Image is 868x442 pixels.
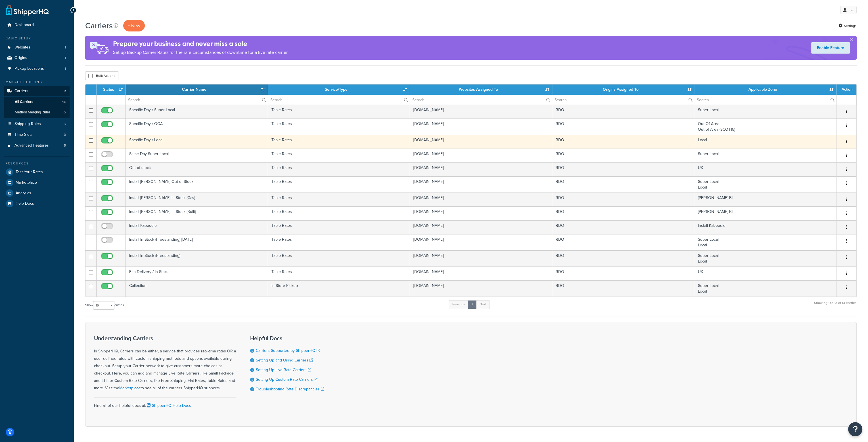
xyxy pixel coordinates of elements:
a: Help Docs [4,198,70,209]
li: Shipping Rules [4,119,70,129]
a: Analytics [4,188,70,198]
img: ad-rules-rateshop-fe6ec290ccb7230408bd80ed9643f0289d75e0ffd9eb532fc0e269fcd187b520.png [85,36,113,60]
span: Pickup Locations [14,66,44,71]
td: Install In Stock (Freestanding) [126,250,268,267]
a: Setting Up Live Rate Carriers [256,367,311,373]
span: All Carriers [15,100,33,104]
td: RDO [552,162,695,176]
a: Setting Up and Using Carriers [256,357,313,363]
span: 0 [64,132,66,137]
td: Super Local Local [694,250,836,267]
td: [DOMAIN_NAME] [410,135,552,149]
li: Method Merging Rules [4,107,70,118]
a: 1 [468,300,476,309]
td: RDO [552,234,695,250]
td: [DOMAIN_NAME] [410,206,552,220]
td: [DOMAIN_NAME] [410,193,552,206]
td: [DOMAIN_NAME] [410,234,552,250]
span: Origins [14,56,27,60]
td: [DOMAIN_NAME] [410,280,552,297]
td: Table Rates [268,193,410,206]
td: Install In Stock (Freestanding) [DATE] [126,234,268,250]
td: RDO [552,267,695,280]
td: RDO [552,250,695,267]
button: Open Resource Center [848,422,862,436]
td: RDO [552,193,695,206]
select: Showentries [93,301,114,310]
a: Method Merging Rules 0 [4,107,70,118]
span: 1 [65,45,66,50]
th: Applicable Zone: activate to sort column ascending [694,84,836,95]
p: Set up Backup Carrier Rates for the rare circumstances of downtime for a live rate carrier. [113,48,288,56]
td: RDO [552,149,695,162]
th: Action [836,84,856,95]
td: Table Rates [268,267,410,280]
td: Table Rates [268,135,410,149]
a: Next [476,300,490,309]
th: Origins Assigned To: activate to sort column ascending [552,84,695,95]
td: Super Local Local [694,280,836,297]
td: Table Rates [268,206,410,220]
input: Search [552,95,694,105]
td: [DOMAIN_NAME] [410,162,552,176]
li: All Carriers [4,97,70,107]
input: Search [410,95,552,105]
td: [DOMAIN_NAME] [410,105,552,119]
a: Origins 1 [4,53,70,63]
td: UK [694,162,836,176]
td: Install [PERSON_NAME] In Stock (Built) [126,206,268,220]
a: Pickup Locations 1 [4,64,70,74]
td: Local [694,135,836,149]
a: Dashboard [4,20,70,30]
td: Specific Day / OOA [126,119,268,135]
span: 0 [64,110,66,115]
div: In ShipperHQ, Carriers can be either, a service that provides real-time rates OR a user-defined r... [94,335,236,392]
a: Troubleshooting Rate Discrepancies [256,386,324,392]
a: Previous [449,300,468,309]
td: Table Rates [268,105,410,119]
span: 5 [64,143,66,148]
td: Eco Delivery / In Stock [126,267,268,280]
td: RDO [552,105,695,119]
td: Table Rates [268,234,410,250]
a: Carriers Supported by ShipperHQ [256,348,320,354]
span: Analytics [16,191,31,196]
th: Service/Type: activate to sort column ascending [268,84,410,95]
a: Time Slots 0 [4,130,70,140]
div: Manage Shipping [4,80,70,84]
span: Shipping Rules [14,122,41,126]
td: Super Local [694,149,836,162]
td: RDO [552,176,695,193]
td: Table Rates [268,119,410,135]
span: 13 [62,100,66,104]
span: 1 [65,66,66,71]
td: RDO [552,280,695,297]
span: Carriers [14,89,28,94]
a: ShipperHQ Help Docs [146,403,191,409]
span: Time Slots [14,132,33,137]
td: Install Kaboodle [126,220,268,234]
span: Help Docs [16,201,34,206]
a: Carriers [4,86,70,96]
span: Method Merging Rules [15,110,51,115]
td: Same Day Super Local [126,149,268,162]
li: Carriers [4,86,70,118]
td: Install [PERSON_NAME] Out of Stock [126,176,268,193]
div: Basic Setup [4,36,70,41]
label: Show entries [85,301,124,310]
input: Search [126,95,268,105]
td: Out Of Area Out of Area (SCOT15) [694,119,836,135]
td: Install Kaboodle [694,220,836,234]
td: [DOMAIN_NAME] [410,176,552,193]
td: Specific Day / Super Local [126,105,268,119]
td: Table Rates [268,176,410,193]
li: Advanced Features [4,140,70,151]
span: Advanced Features [14,143,49,148]
td: [DOMAIN_NAME] [410,250,552,267]
span: Marketplace [16,180,37,185]
td: Super Local Local [694,176,836,193]
li: Marketplace [4,177,70,188]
